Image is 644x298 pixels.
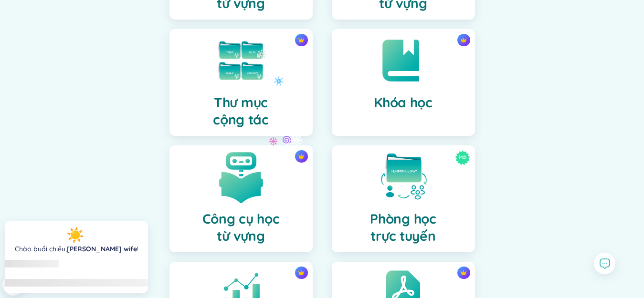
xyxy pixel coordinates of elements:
[160,145,322,252] a: crown iconCông cụ họctừ vựng
[370,210,436,245] h4: Phòng học trực tuyến
[298,269,305,276] img: crown icon
[298,37,305,43] img: crown icon
[460,269,467,276] img: crown icon
[160,29,322,136] a: crown iconThư mụccộng tác
[213,94,269,128] h4: Thư mục cộng tác
[298,153,305,160] img: crown icon
[374,94,433,111] h4: Khóa học
[15,244,138,254] div: !
[322,145,485,252] a: MớiPhòng họctrực tuyến
[202,210,280,245] h4: Công cụ học từ vựng
[322,29,485,136] a: crown iconKhóa học
[460,37,467,43] img: crown icon
[459,150,466,165] span: Mới
[67,245,137,253] a: [PERSON_NAME] wife
[15,245,67,253] span: Chào buổi chiều ,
